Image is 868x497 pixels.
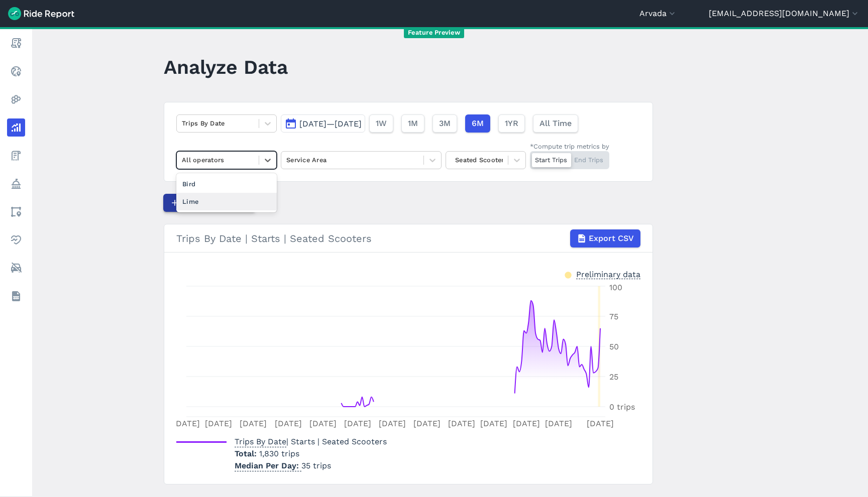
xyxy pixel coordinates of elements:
span: 1M [408,117,418,130]
tspan: [DATE] [379,419,406,428]
span: | Starts | Seated Scooters [235,437,387,446]
tspan: [DATE] [275,419,302,428]
tspan: 25 [609,372,618,382]
tspan: 75 [609,312,618,321]
span: [DATE]—[DATE] [299,119,362,129]
span: 1W [376,117,387,130]
tspan: 0 trips [609,402,635,412]
h1: Analyze Data [164,53,288,81]
img: Ride Report [8,7,74,20]
tspan: [DATE] [240,419,267,428]
p: 35 trips [235,460,387,472]
a: Analyze [7,118,25,137]
tspan: [DATE] [448,419,475,428]
div: Lime [176,193,277,210]
span: 1YR [505,117,518,130]
button: Arvada [639,8,677,20]
a: ModeShift [7,259,25,277]
button: 1YR [498,114,525,133]
tspan: [DATE] [480,419,507,428]
a: Report [7,34,25,52]
span: All Time [539,117,572,130]
span: Trips By Date [235,434,286,447]
tspan: [DATE] [513,419,540,428]
tspan: [DATE] [413,419,441,428]
a: Heatmaps [7,90,25,108]
button: All Time [533,114,578,133]
a: Fees [7,147,25,165]
button: Export CSV [570,229,640,247]
tspan: [DATE] [173,419,200,428]
button: Compare Metrics [163,194,256,212]
span: Feature Preview [404,28,464,38]
tspan: 50 [609,342,619,351]
span: 1,830 trips [259,449,299,458]
a: Areas [7,203,25,221]
span: Total [235,449,259,458]
div: Preliminary data [576,269,640,279]
span: Median Per Day [235,458,301,471]
a: Policy [7,175,25,193]
button: [DATE]—[DATE] [281,114,365,133]
a: Datasets [7,287,25,305]
a: Health [7,231,25,249]
button: 6M [465,114,490,133]
tspan: [DATE] [344,419,371,428]
tspan: 100 [609,283,622,292]
tspan: [DATE] [545,419,572,428]
button: 3M [432,114,457,133]
span: Export CSV [589,232,634,244]
tspan: [DATE] [587,419,614,428]
span: 6M [472,117,484,130]
button: [EMAIL_ADDRESS][DOMAIN_NAME] [709,8,860,20]
button: 1M [401,114,424,133]
div: Trips By Date | Starts | Seated Scooters [176,229,640,247]
div: Bird [176,175,277,193]
div: *Compute trip metrics by [530,142,609,151]
tspan: [DATE] [309,419,337,428]
button: 1W [369,114,393,133]
a: Realtime [7,62,25,80]
span: 3M [439,117,451,130]
tspan: [DATE] [205,419,232,428]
